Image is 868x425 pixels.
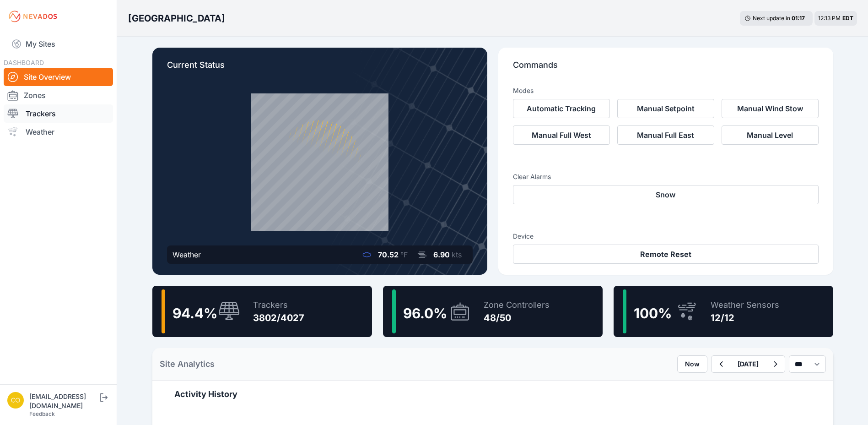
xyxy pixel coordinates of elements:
[173,249,201,260] div: Weather
[378,250,399,259] span: 70.52
[152,286,372,337] a: 94.4%Trackers3802/4027
[452,250,462,259] span: kts
[711,299,779,311] div: Weather Sensors
[7,392,24,409] img: controlroomoperator@invenergy.com
[4,123,113,141] a: Weather
[711,311,779,324] div: 12/12
[4,59,44,66] span: DASHBOARD
[730,356,766,372] button: [DATE]
[818,15,841,22] span: 12:13 PM
[4,104,113,123] a: Trackers
[792,15,808,22] div: 01 : 17
[484,311,550,324] div: 48/50
[4,33,113,55] a: My Sites
[842,15,853,22] span: EDT
[29,392,98,410] div: [EMAIL_ADDRESS][DOMAIN_NAME]
[174,388,811,401] h2: Activity History
[7,9,59,24] img: Nevados
[513,245,819,264] button: Remote Reset
[753,15,790,22] span: Next update in
[634,305,672,321] span: 100 %
[513,232,819,241] h3: Device
[617,125,714,145] button: Manual Full East
[128,12,225,25] h3: [GEOGRAPHIC_DATA]
[614,286,833,337] a: 100%Weather Sensors12/12
[513,125,610,145] button: Manual Full West
[167,59,473,79] p: Current Status
[513,59,819,79] p: Commands
[513,172,819,181] h3: Clear Alarms
[722,125,819,145] button: Manual Level
[433,250,450,259] span: 6.90
[617,99,714,118] button: Manual Setpoint
[513,99,610,118] button: Automatic Tracking
[4,68,113,86] a: Site Overview
[253,299,304,311] div: Trackers
[128,6,225,30] nav: Breadcrumb
[722,99,819,118] button: Manual Wind Stow
[253,311,304,324] div: 3802/4027
[677,355,707,373] button: Now
[513,86,534,95] h3: Modes
[4,86,113,104] a: Zones
[383,286,603,337] a: 96.0%Zone Controllers48/50
[173,305,217,321] span: 94.4 %
[513,185,819,204] button: Snow
[403,305,447,321] span: 96.0 %
[484,299,550,311] div: Zone Controllers
[29,410,55,417] a: Feedback
[160,358,215,371] h2: Site Analytics
[400,250,408,259] span: °F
